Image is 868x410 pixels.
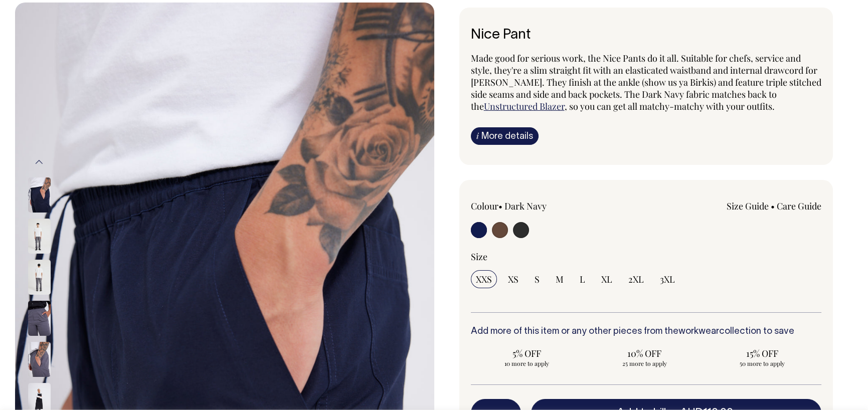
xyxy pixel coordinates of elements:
input: XXS [471,270,497,288]
span: 2XL [628,273,644,285]
img: charcoal [28,260,51,295]
span: 15% OFF [712,347,813,359]
input: 3XL [655,270,680,288]
h6: Add more of this item or any other pieces from the collection to save [471,327,822,337]
span: M [556,273,564,285]
span: , so you can get all matchy-matchy with your outfits. [565,100,775,112]
img: charcoal [28,219,51,254]
input: 10% OFF 25 more to apply [589,344,701,370]
a: Size Guide [727,200,769,212]
input: S [530,270,545,288]
input: XS [503,270,524,288]
span: 10 more to apply [476,359,578,367]
input: 2XL [623,270,649,288]
div: Size [471,251,822,263]
a: iMore details [471,127,539,145]
input: M [551,270,569,288]
span: XXS [476,273,492,285]
span: XS [508,273,518,285]
span: 50 more to apply [712,359,813,367]
span: 10% OFF [594,347,696,359]
input: L [575,270,590,288]
span: Made good for serious work, the Nice Pants do it all. Suitable for chefs, service and style, they... [471,52,821,112]
label: Dark Navy [504,200,547,212]
button: Previous [32,151,47,173]
span: i [476,130,479,141]
h6: Nice Pant [471,28,822,43]
input: 5% OFF 10 more to apply [471,344,583,370]
span: • [498,200,502,212]
input: XL [596,270,617,288]
img: charcoal [28,301,51,336]
span: XL [601,273,612,285]
img: charcoal [28,342,51,377]
a: Unstructured Blazer [484,100,565,112]
a: Care Guide [777,200,821,212]
span: 5% OFF [476,347,578,359]
span: 3XL [660,273,675,285]
span: L [580,273,585,285]
img: dark-navy [28,177,51,213]
span: 25 more to apply [594,359,696,367]
span: • [771,200,775,212]
div: Colour [471,200,611,212]
input: 15% OFF 50 more to apply [707,344,818,370]
a: workwear [678,327,719,336]
span: S [535,273,540,285]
